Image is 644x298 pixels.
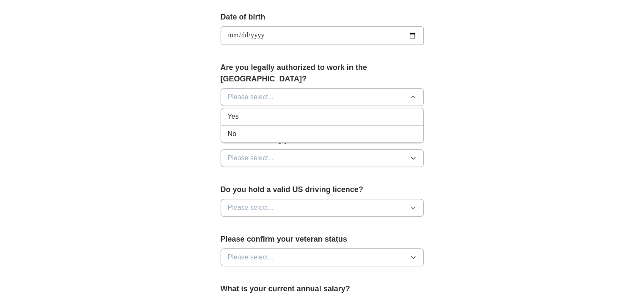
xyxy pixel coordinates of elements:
button: Please select... [221,199,424,217]
button: Please select... [221,248,424,266]
span: Please select... [228,92,274,102]
span: Please select... [228,252,274,262]
label: Are you legally authorized to work in the [GEOGRAPHIC_DATA]? [221,62,424,85]
span: Yes [228,111,239,122]
button: Please select... [221,149,424,167]
span: No [228,129,236,139]
label: What is your current annual salary? [221,283,424,295]
span: Please select... [228,203,274,213]
span: Please select... [228,153,274,163]
button: Please select... [221,88,424,106]
label: Please confirm your veteran status [221,234,424,245]
label: Date of birth [221,11,424,23]
label: Do you hold a valid US driving licence? [221,184,424,195]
